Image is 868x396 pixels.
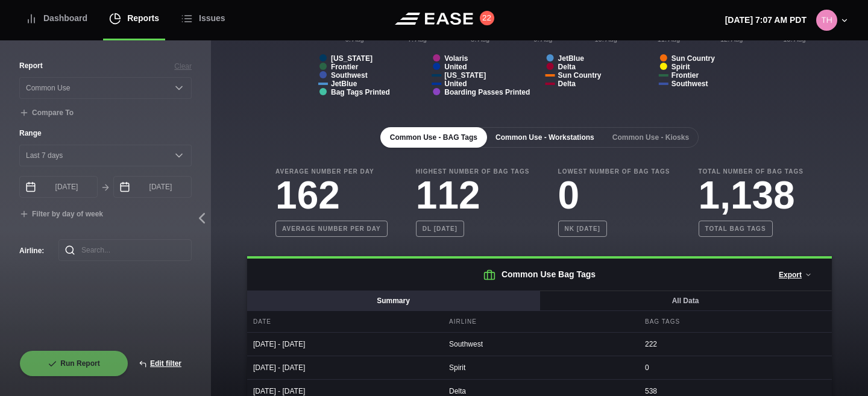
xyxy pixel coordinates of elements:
div: Airline [443,311,636,332]
button: Clear [174,61,192,72]
tspan: Bag Tags Printed [331,88,390,96]
b: DL [DATE] [416,221,464,237]
tspan: Boarding Passes Printed [444,88,530,96]
tspan: Volaris [444,54,468,63]
div: 0 [639,356,832,379]
b: Total Number of Bag Tags [699,167,804,176]
tspan: Sun Country [671,54,715,63]
button: Edit filter [128,350,192,377]
tspan: United [444,80,467,88]
h3: 162 [275,176,388,215]
label: Range [19,128,192,139]
b: Highest Number of Bag Tags [416,167,530,176]
b: Total bag tags [699,221,773,237]
button: Common Use - BAG Tags [380,127,487,148]
button: Filter by day of week [19,210,103,219]
input: mm/dd/yyyy [113,176,192,198]
tspan: Sun Country [558,71,602,80]
div: Date [247,311,440,332]
div: Spirit [443,356,636,379]
label: Airline : [19,245,39,256]
label: Report [19,60,43,71]
button: Compare To [19,108,74,118]
button: 22 [480,11,494,25]
button: Summary [247,291,540,311]
tspan: United [444,63,467,71]
tspan: Spirit [671,63,690,71]
h3: 112 [416,176,530,215]
b: Lowest Number of Bag Tags [558,167,670,176]
b: Average number per day [275,221,388,237]
p: [DATE] 7:07 AM PDT [725,14,807,27]
tspan: [US_STATE] [444,71,486,80]
h2: Common Use Bag Tags [247,259,832,291]
input: Search... [58,239,192,261]
b: Average Number Per Day [275,167,388,176]
div: [DATE] - [DATE] [247,356,440,379]
button: Common Use - Workstations [486,127,604,148]
h3: 0 [558,176,670,215]
div: Bag Tags [639,311,832,332]
tspan: JetBlue [558,54,585,63]
tspan: [US_STATE] [331,54,373,63]
button: Export [769,262,822,288]
tspan: Frontier [331,63,359,71]
div: 222 [639,333,832,356]
b: NK [DATE] [558,221,607,237]
input: mm/dd/yyyy [19,176,98,198]
h3: 1,138 [699,176,804,215]
div: [DATE] - [DATE] [247,333,440,356]
button: All Data [539,291,832,311]
tspan: Delta [558,80,576,88]
button: Common Use - Kiosks [603,127,699,148]
tspan: Southwest [331,71,368,80]
tspan: Frontier [671,71,699,80]
tspan: Delta [558,63,576,71]
div: Southwest [443,333,636,356]
tspan: JetBlue [331,80,357,88]
img: 80ca9e2115b408c1dc8c56a444986cd3 [816,10,837,31]
tspan: Southwest [671,80,708,88]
